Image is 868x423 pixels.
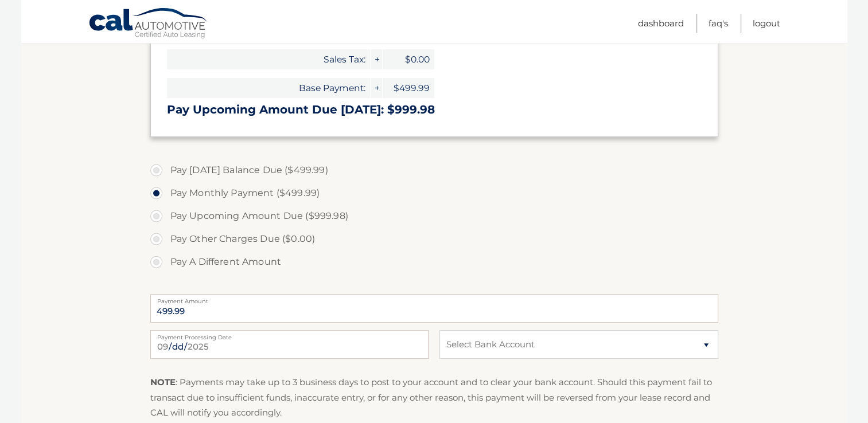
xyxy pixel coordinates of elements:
h3: Pay Upcoming Amount Due [DATE]: $999.98 [167,103,702,117]
strong: NOTE [150,377,176,387]
label: Payment Processing Date [150,330,429,339]
label: Pay [DATE] Balance Due ($499.99) [150,159,718,182]
p: : Payments may take up to 3 business days to post to your account and to clear your bank account.... [150,375,718,420]
a: Logout [753,14,780,33]
span: $0.00 [383,49,434,69]
a: Dashboard [638,14,684,33]
span: $499.99 [383,78,434,98]
input: Payment Date [150,330,429,359]
span: + [371,49,382,69]
span: + [371,78,382,98]
label: Pay Other Charges Due ($0.00) [150,228,718,250]
a: FAQ's [709,14,728,33]
label: Pay Monthly Payment ($499.99) [150,182,718,205]
label: Pay Upcoming Amount Due ($999.98) [150,205,718,228]
input: Payment Amount [150,294,718,323]
span: Sales Tax: [167,49,370,69]
label: Payment Amount [150,294,718,303]
label: Pay A Different Amount [150,250,718,273]
a: Cal Automotive [88,7,209,41]
span: Base Payment: [167,78,370,98]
